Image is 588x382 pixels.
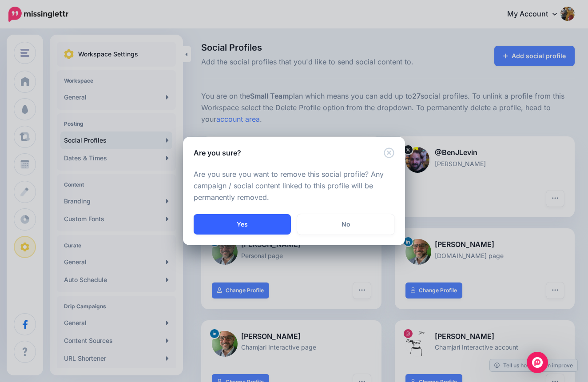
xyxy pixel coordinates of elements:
[384,147,394,159] button: Close
[194,147,241,158] h5: Are you sure?
[527,352,548,373] div: Open Intercom Messenger
[194,169,394,203] p: Are you sure you want to remove this social profile? Any campaign / social content linked to this...
[194,214,291,235] button: Yes
[297,214,394,235] a: No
